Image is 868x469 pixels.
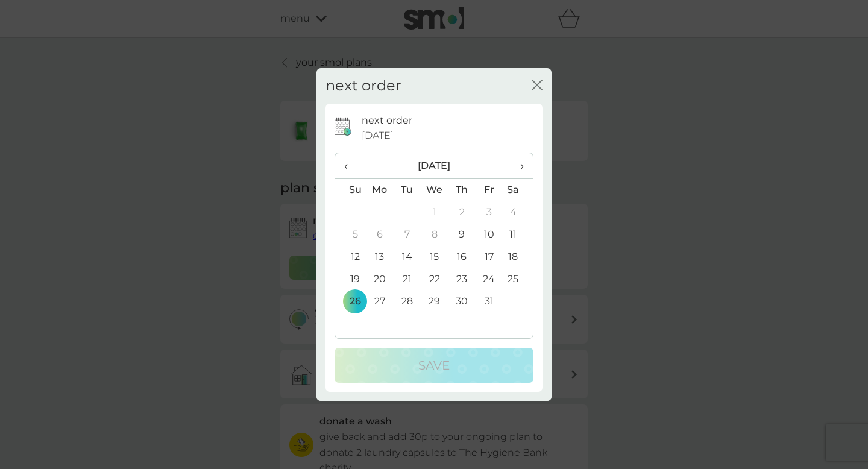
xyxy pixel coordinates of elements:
[344,153,357,178] span: ‹
[503,178,533,201] th: Sa
[335,291,366,313] td: 26
[394,178,421,201] th: Tu
[366,291,394,313] td: 27
[476,268,503,291] td: 24
[476,291,503,313] td: 31
[366,224,394,246] td: 6
[448,201,476,224] td: 2
[421,201,448,224] td: 1
[448,291,476,313] td: 30
[476,178,503,201] th: Fr
[532,80,542,92] button: close
[421,268,448,291] td: 22
[421,178,448,201] th: We
[366,153,503,179] th: [DATE]
[394,291,421,313] td: 28
[512,153,524,178] span: ›
[394,224,421,246] td: 7
[476,246,503,268] td: 17
[448,178,476,201] th: Th
[448,246,476,268] td: 16
[362,128,394,143] span: [DATE]
[476,201,503,224] td: 3
[476,224,503,246] td: 10
[448,224,476,246] td: 9
[421,291,448,313] td: 29
[394,268,421,291] td: 21
[448,268,476,291] td: 23
[335,246,366,268] td: 12
[366,178,394,201] th: Mo
[503,268,533,291] td: 25
[325,77,401,95] h2: next order
[362,113,412,128] p: next order
[421,246,448,268] td: 15
[503,224,533,246] td: 11
[335,178,366,201] th: Su
[335,348,533,383] button: Save
[335,268,366,291] td: 19
[335,224,366,246] td: 5
[503,246,533,268] td: 18
[421,224,448,246] td: 8
[366,268,394,291] td: 20
[366,246,394,268] td: 13
[394,246,421,268] td: 14
[418,356,450,375] p: Save
[503,201,533,224] td: 4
